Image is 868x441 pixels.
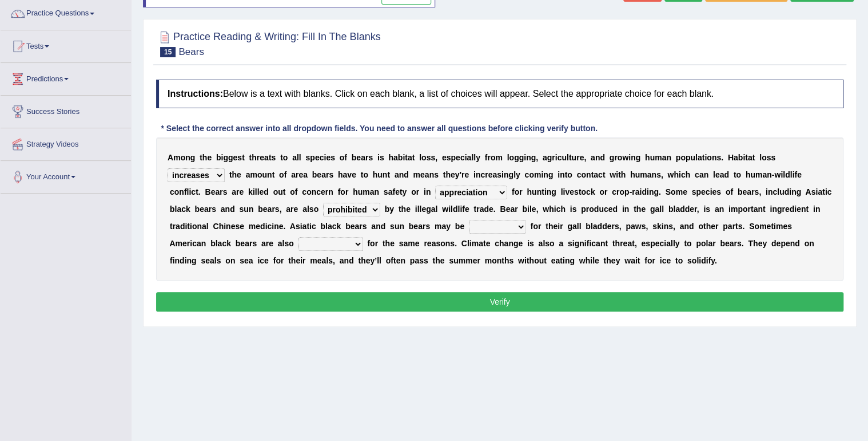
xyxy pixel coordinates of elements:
[412,153,415,162] b: t
[443,170,446,179] b: t
[736,170,741,179] b: o
[272,170,275,179] b: t
[748,153,752,162] b: a
[618,153,623,162] b: o
[262,170,267,179] b: u
[679,170,681,179] b: i
[473,170,476,179] b: i
[178,46,204,57] small: Bears
[661,170,663,179] b: ,
[257,153,260,162] b: r
[405,153,408,162] b: t
[279,170,284,179] b: o
[526,153,531,162] b: n
[156,123,602,135] div: * Select the correct answer into all dropdown fields. You need to answer all questions before cli...
[168,89,223,99] b: Instructions:
[181,153,186,162] b: o
[387,170,390,179] b: t
[451,170,455,179] b: e
[631,153,636,162] b: n
[745,153,748,162] b: t
[269,153,272,162] b: t
[434,170,439,179] b: s
[516,170,520,179] b: y
[292,153,297,162] b: a
[501,170,504,179] b: i
[278,187,283,196] b: u
[253,187,255,196] b: i
[207,153,212,162] b: e
[721,153,723,162] b: .
[650,153,655,162] b: u
[1,128,131,157] a: Strategy Videos
[215,187,220,196] b: a
[459,170,461,179] b: '
[610,170,616,179] b: w
[316,187,321,196] b: c
[752,153,755,162] b: t
[380,153,384,162] b: s
[156,29,381,57] h2: Practice Reading & Writing: Fill In The Blanks
[781,170,783,179] b: i
[425,170,429,179] b: a
[186,187,189,196] b: l
[388,153,393,162] b: h
[507,153,509,162] b: l
[156,80,843,108] h4: Below is a text with blanks. Click on each blank, a list of choices will appear. Select the appro...
[250,170,257,179] b: m
[305,153,310,162] b: s
[531,153,536,162] b: g
[699,170,704,179] b: a
[435,153,437,162] b: ,
[476,170,481,179] b: n
[495,153,502,162] b: m
[698,153,702,162] b: a
[374,187,379,196] b: n
[280,153,283,162] b: t
[377,170,383,179] b: u
[562,153,567,162] b: u
[586,170,591,179] b: n
[168,153,173,162] b: A
[200,153,202,162] b: t
[591,170,594,179] b: t
[547,153,552,162] b: g
[724,170,729,179] b: d
[403,153,405,162] b: i
[368,153,373,162] b: s
[431,153,435,162] b: s
[534,170,541,179] b: m
[655,153,662,162] b: m
[246,170,250,179] b: a
[497,170,501,179] b: s
[640,170,647,179] b: m
[600,153,605,162] b: d
[398,153,403,162] b: b
[628,153,631,162] b: i
[216,153,221,162] b: b
[259,187,264,196] b: e
[185,153,190,162] b: n
[509,153,514,162] b: o
[571,153,576,162] b: u
[519,153,524,162] b: g
[635,153,640,162] b: g
[645,153,650,162] b: h
[236,187,239,196] b: r
[264,153,269,162] b: a
[1,161,131,190] a: Your Account
[543,153,547,162] b: a
[421,153,427,162] b: o
[647,170,651,179] b: a
[783,170,785,179] b: l
[622,153,628,162] b: w
[156,292,843,312] button: Verify
[543,170,548,179] b: n
[569,153,572,162] b: t
[451,153,456,162] b: p
[713,170,715,179] b: l
[681,170,686,179] b: c
[771,153,775,162] b: s
[555,153,558,162] b: i
[445,170,451,179] b: h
